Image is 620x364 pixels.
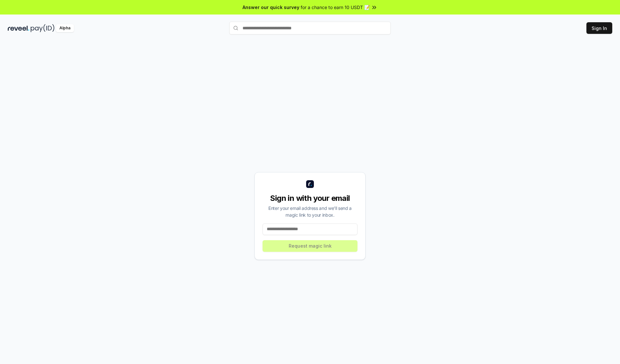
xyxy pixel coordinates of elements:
img: reveel_dark [8,24,29,32]
div: Alpha [56,24,74,32]
button: Sign In [586,22,612,34]
img: logo_small [306,180,314,188]
div: Enter your email address and we’ll send a magic link to your inbox. [263,205,357,218]
span: Answer our quick survey [243,4,299,11]
img: pay_id [31,24,55,32]
div: Sign in with your email [263,193,357,203]
span: for a chance to earn 10 USDT 📝 [301,4,370,11]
